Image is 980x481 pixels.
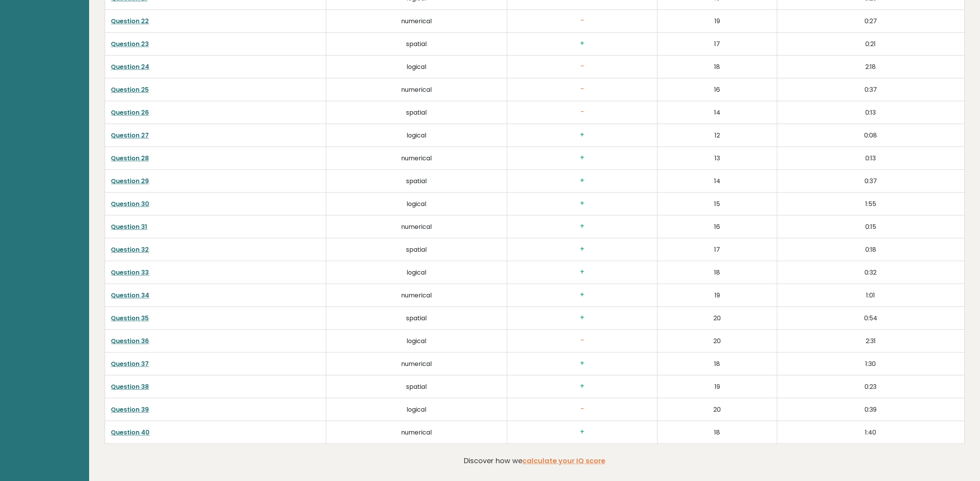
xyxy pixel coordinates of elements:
h3: + [513,314,651,322]
td: 16 [657,78,777,101]
td: logical [326,192,507,215]
a: Question 30 [111,199,150,208]
a: Question 28 [111,154,149,163]
h3: + [513,428,651,436]
td: 0:23 [777,375,964,398]
td: spatial [326,307,507,330]
a: Question 39 [111,405,149,414]
td: 2:18 [777,55,964,78]
h3: + [513,154,651,162]
a: Question 23 [111,40,149,48]
a: Question 37 [111,359,149,368]
td: spatial [326,375,507,398]
td: 19 [657,284,777,307]
h3: + [513,268,651,276]
a: Question 33 [111,268,149,277]
td: spatial [326,238,507,261]
td: 0:32 [777,261,964,284]
h3: + [513,40,651,48]
td: 18 [657,352,777,375]
td: 13 [657,147,777,170]
td: 18 [657,421,777,444]
a: Question 26 [111,108,149,117]
td: numerical [326,421,507,444]
td: 2:31 [777,330,964,352]
td: logical [326,398,507,421]
td: spatial [326,33,507,55]
a: Question 29 [111,177,149,186]
td: 0:37 [777,170,964,192]
td: 18 [657,55,777,78]
a: Question 40 [111,428,150,437]
td: 15 [657,192,777,215]
td: spatial [326,101,507,124]
h3: + [513,359,651,368]
a: Question 36 [111,337,149,345]
td: 12 [657,124,777,147]
td: 0:21 [777,33,964,55]
td: 14 [657,170,777,192]
h3: - [513,337,651,345]
a: Question 25 [111,85,149,94]
td: 17 [657,238,777,261]
a: Question 31 [111,222,148,231]
td: logical [326,261,507,284]
td: 0:08 [777,124,964,147]
a: Question 35 [111,314,149,323]
td: 20 [657,398,777,421]
td: logical [326,330,507,352]
h3: + [513,291,651,299]
a: Question 34 [111,291,150,300]
td: 0:18 [777,238,964,261]
a: Question 38 [111,382,149,391]
td: logical [326,124,507,147]
td: 0:37 [777,78,964,101]
a: Question 22 [111,17,149,26]
h3: + [513,131,651,139]
td: 20 [657,307,777,330]
td: 14 [657,101,777,124]
td: 16 [657,215,777,238]
h3: + [513,222,651,230]
td: 0:54 [777,307,964,330]
td: 0:27 [777,10,964,33]
td: numerical [326,215,507,238]
td: 1:30 [777,352,964,375]
td: spatial [326,170,507,192]
td: 17 [657,33,777,55]
td: numerical [326,10,507,33]
h3: - [513,17,651,25]
td: 0:39 [777,398,964,421]
td: numerical [326,78,507,101]
td: numerical [326,284,507,307]
td: numerical [326,352,507,375]
p: Discover how we [464,455,605,466]
td: 18 [657,261,777,284]
a: Question 32 [111,245,149,254]
h3: + [513,245,651,253]
td: 0:13 [777,101,964,124]
td: 19 [657,10,777,33]
a: Question 24 [111,62,150,71]
a: calculate your IQ score [522,456,605,466]
h3: + [513,177,651,185]
h3: + [513,382,651,390]
h3: - [513,85,651,93]
h3: + [513,199,651,208]
td: 19 [657,375,777,398]
td: 1:01 [777,284,964,307]
h3: - [513,62,651,70]
td: 0:15 [777,215,964,238]
td: 1:40 [777,421,964,444]
td: numerical [326,147,507,170]
h3: - [513,108,651,116]
td: logical [326,55,507,78]
a: Question 27 [111,131,149,140]
h3: - [513,405,651,413]
td: 0:13 [777,147,964,170]
td: 20 [657,330,777,352]
td: 1:55 [777,192,964,215]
